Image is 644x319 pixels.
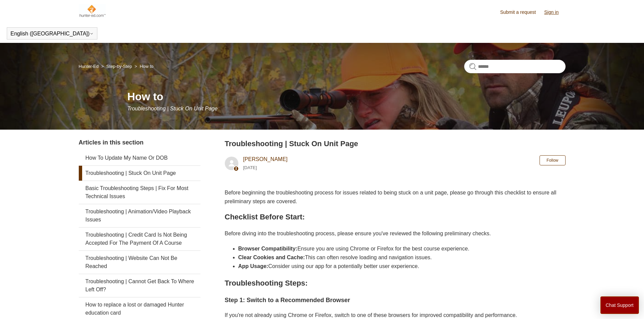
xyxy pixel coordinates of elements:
a: Hunter-Ed [79,64,99,69]
button: Follow Article [540,155,566,165]
a: Troubleshooting | Stuck On Unit Page [79,166,200,181]
a: Troubleshooting | Website Can Not Be Reached [79,251,200,274]
li: Hunter-Ed [79,64,100,69]
a: Basic Troubleshooting Steps | Fix For Most Technical Issues [79,181,200,204]
p: Before beginning the troubleshooting process for issues related to being stuck on a unit page, pl... [225,188,566,206]
a: Troubleshooting | Animation/Video Playback Issues [79,204,200,227]
a: How To Update My Name Or DOB [79,151,200,165]
a: Troubleshooting | Credit Card Is Not Being Accepted For The Payment Of A Course [79,228,200,250]
h2: Checklist Before Start: [225,211,566,223]
strong: Clear Cookies and Cache: [238,255,305,260]
a: Sign in [544,9,566,16]
p: Before diving into the troubleshooting process, please ensure you've reviewed the following preli... [225,229,566,238]
li: Consider using our app for a potentially better user experience. [238,262,566,271]
a: How to [140,64,153,69]
a: Step-by-Step [106,64,132,69]
li: Step-by-Step [100,64,133,69]
a: Submit a request [500,9,543,16]
img: Hunter-Ed Help Center home page [79,4,106,18]
span: Articles in this section [79,139,144,146]
h3: Step 1: Switch to a Recommended Browser [225,295,566,305]
time: 05/15/2024, 11:36 [243,165,257,170]
button: English ([GEOGRAPHIC_DATA]) [10,31,94,37]
strong: App Usage: [238,263,268,269]
strong: Browser Compatibility: [238,246,297,251]
h2: Troubleshooting Steps: [225,277,566,289]
h2: Troubleshooting | Stuck On Unit Page [225,138,566,149]
input: Search [464,60,566,73]
h1: How to [127,88,566,105]
span: Troubleshooting | Stuck On Unit Page [127,106,218,111]
li: How to [133,64,153,69]
a: Troubleshooting | Cannot Get Back To Where Left Off? [79,274,200,297]
a: [PERSON_NAME] [243,156,288,162]
li: Ensure you are using Chrome or Firefox for the best course experience. [238,244,566,253]
button: Chat Support [600,296,639,314]
li: This can often resolve loading and navigation issues. [238,253,566,262]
